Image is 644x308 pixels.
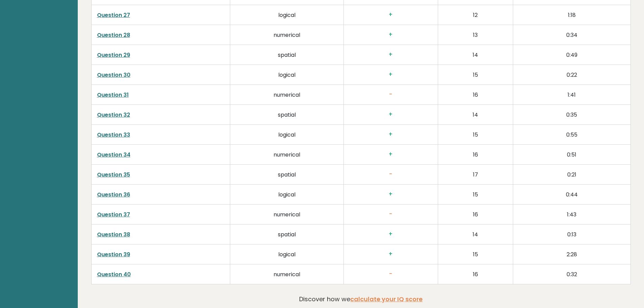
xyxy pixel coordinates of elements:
td: 0:35 [513,105,630,125]
h3: + [349,71,432,78]
td: 14 [438,105,513,125]
td: numerical [230,85,344,105]
a: Question 29 [97,51,130,59]
h3: - [349,270,432,278]
td: logical [230,125,344,145]
h3: - [349,171,432,178]
td: 15 [438,244,513,264]
td: 0:34 [513,25,630,45]
td: 0:13 [513,224,630,244]
td: 16 [438,264,513,284]
h3: + [349,231,432,238]
td: numerical [230,205,344,224]
h3: - [349,91,432,98]
h3: + [349,131,432,138]
td: 0:22 [513,65,630,85]
td: spatial [230,105,344,125]
td: logical [230,5,344,25]
a: Question 34 [97,151,130,159]
td: 0:49 [513,45,630,65]
td: 17 [438,165,513,185]
td: 16 [438,205,513,224]
td: numerical [230,145,344,165]
h3: + [349,11,432,18]
a: Question 38 [97,231,130,238]
a: Question 30 [97,71,130,79]
a: Question 39 [97,251,130,258]
td: spatial [230,45,344,65]
h3: + [349,111,432,118]
td: 1:43 [513,205,630,224]
td: 12 [438,5,513,25]
td: numerical [230,25,344,45]
td: logical [230,65,344,85]
td: spatial [230,224,344,244]
td: numerical [230,264,344,284]
a: Question 33 [97,131,130,139]
h3: + [349,31,432,38]
h3: + [349,191,432,198]
td: 16 [438,145,513,165]
a: Question 37 [97,211,130,218]
td: 0:32 [513,264,630,284]
a: Question 31 [97,91,129,99]
td: 16 [438,85,513,105]
td: 15 [438,125,513,145]
td: 0:51 [513,145,630,165]
h3: + [349,51,432,58]
td: 14 [438,224,513,244]
td: 13 [438,25,513,45]
h3: + [349,151,432,158]
td: 0:21 [513,165,630,185]
td: 1:41 [513,85,630,105]
a: Question 27 [97,11,130,19]
h3: - [349,211,432,218]
td: 15 [438,65,513,85]
td: 1:18 [513,5,630,25]
p: Discover how we [299,294,423,304]
td: 0:44 [513,185,630,205]
td: logical [230,185,344,205]
a: Question 28 [97,31,130,39]
a: Question 36 [97,191,130,198]
a: calculate your IQ score [350,295,423,303]
h3: + [349,251,432,258]
td: 2:28 [513,244,630,264]
td: 14 [438,45,513,65]
td: logical [230,244,344,264]
td: 15 [438,185,513,205]
td: spatial [230,165,344,185]
a: Question 40 [97,270,131,278]
a: Question 32 [97,111,130,119]
td: 0:55 [513,125,630,145]
a: Question 35 [97,171,130,179]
